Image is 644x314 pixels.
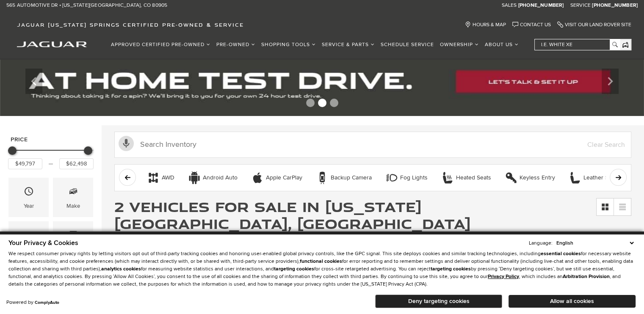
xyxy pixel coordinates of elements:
div: Price [8,143,94,169]
a: Schedule Service [378,37,437,52]
a: Service & Parts [319,37,378,52]
a: Ownership [437,37,482,52]
span: Year [24,184,34,201]
strong: functional cookies [300,258,342,264]
div: Keyless Entry [505,171,517,184]
strong: analytics cookies [101,266,141,272]
a: Approved Certified Pre-Owned [108,37,213,52]
u: Privacy Policy [488,273,519,280]
strong: targeting cookies [274,266,314,272]
div: AWD [147,171,160,184]
div: Maximum Price [84,146,92,155]
a: Hours & Map [465,22,506,28]
span: Your Privacy & Cookies [8,239,78,247]
p: We respect consumer privacy rights by letting visitors opt out of third-party tracking cookies an... [8,250,636,288]
button: AWDAWD [142,169,179,187]
a: Jaguar [US_STATE] Springs Certified Pre-Owned & Service [13,22,248,28]
div: Apple CarPlay [266,174,302,182]
button: Apple CarPlayApple CarPlay [246,169,307,187]
div: Backup Camera [331,174,372,182]
button: scroll right [610,169,627,186]
div: Next [602,69,619,94]
div: Backup Camera [316,171,329,184]
a: About Us [482,37,522,52]
input: Minimum [8,158,42,169]
a: 565 Automotive Dr • [US_STATE][GEOGRAPHIC_DATA], CO 80905 [6,2,167,9]
strong: targeting cookies [431,266,471,272]
button: Fog LightsFog Lights [381,169,432,187]
div: TrimTrim [53,221,93,261]
button: Heated SeatsHeated Seats [437,169,496,187]
a: jaguar [17,40,87,47]
input: i.e. White XE [535,39,619,50]
div: AWD [162,174,174,182]
span: Trim [68,228,78,245]
span: Jaguar [US_STATE] Springs Certified Pre-Owned & Service [17,22,244,28]
a: ComplyAuto [35,300,59,305]
span: Model [24,228,34,245]
button: Deny targeting cookies [375,295,502,308]
a: [PHONE_NUMBER] [518,2,564,9]
span: Make [68,184,78,201]
span: Sales [501,2,517,8]
strong: essential cookies [541,251,581,257]
input: Maximum [59,158,94,169]
div: Powered by [6,300,59,305]
div: Year [24,201,34,211]
div: ModelModel [8,221,49,261]
div: Fog Lights [385,171,398,184]
div: Previous [25,69,42,94]
div: YearYear [8,178,49,217]
div: Apple CarPlay [251,171,264,184]
div: MakeMake [53,178,93,217]
span: Go to slide 3 [330,99,338,107]
a: [PHONE_NUMBER] [592,2,638,9]
h5: Price [11,136,91,143]
div: Android Auto [188,171,201,184]
button: scroll left [119,169,136,186]
div: Heated Seats [456,174,491,182]
a: Contact Us [512,22,551,28]
div: Leather Seats [569,171,581,184]
img: Jaguar [17,41,87,47]
div: Fog Lights [400,174,428,182]
button: Backup CameraBackup Camera [311,169,376,187]
div: Leather Seats [583,174,619,182]
div: Heated Seats [441,171,454,184]
div: Make [66,201,80,211]
a: Shopping Tools [258,37,319,52]
div: Minimum Price [8,146,17,155]
span: Go to slide 1 [306,99,315,107]
select: Language Select [554,239,636,247]
div: Keyless Entry [520,174,555,182]
span: Service [570,2,591,8]
nav: Main Navigation [108,37,522,52]
button: Leather SeatsLeather Seats [564,169,624,187]
svg: Click to toggle on voice search [119,136,134,151]
strong: Arbitration Provision [563,273,610,280]
div: Language: [529,241,553,246]
span: Go to slide 2 [318,99,326,107]
span: 2 Vehicles for Sale in [US_STATE][GEOGRAPHIC_DATA], [GEOGRAPHIC_DATA] [114,197,471,233]
input: Search Inventory [114,132,631,158]
button: Allow all cookies [509,295,636,308]
div: Android Auto [203,174,238,182]
button: Keyless EntryKeyless Entry [500,169,560,187]
a: Visit Our Land Rover Site [557,22,631,28]
a: Pre-Owned [213,37,258,52]
a: Grid View [597,198,614,215]
button: Android AutoAndroid Auto [183,169,242,187]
